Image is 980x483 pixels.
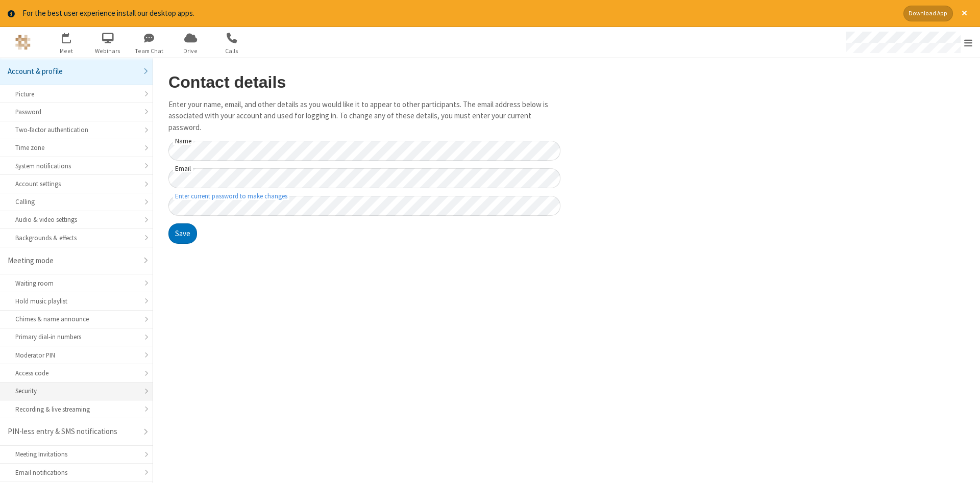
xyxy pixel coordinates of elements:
[15,233,137,243] div: Backgrounds & effects
[8,255,137,267] div: Meeting mode
[15,35,31,50] img: QA Selenium DO NOT DELETE OR CHANGE
[15,179,137,189] div: Account settings
[168,223,197,244] button: Save
[15,296,137,306] div: Hold music playlist
[8,66,137,78] div: Account & profile
[15,449,137,459] div: Meeting Invitations
[15,89,137,99] div: Picture
[168,168,560,188] input: Email
[15,368,137,378] div: Access code
[15,143,137,152] div: Time zone
[171,46,210,56] span: Drive
[168,99,560,134] p: Enter your name, email, and other details as you would like it to appear to other participants. T...
[15,215,137,224] div: Audio & video settings
[954,456,972,476] iframe: Chat
[130,46,168,56] span: Team Chat
[22,8,896,19] div: For the best user experience install our desktop apps.
[168,73,560,91] h2: Contact details
[15,386,137,396] div: Security
[4,27,42,58] button: Logo
[168,196,560,216] input: Enter current password to make changes
[69,33,76,40] div: 1
[8,426,137,438] div: PIN-less entry & SMS notifications
[47,46,86,56] span: Meet
[15,332,137,342] div: Primary dial-in numbers
[15,197,137,207] div: Calling
[213,46,251,56] span: Calls
[15,161,137,171] div: System notifications
[15,314,137,324] div: Chimes & name announce
[836,27,980,58] div: Open menu
[15,107,137,117] div: Password
[168,141,560,161] input: Name
[15,278,137,288] div: Waiting room
[957,6,972,21] button: Close alert
[89,46,127,56] span: Webinars
[15,125,137,135] div: Two-factor authentication
[15,468,137,477] div: Email notifications
[15,404,137,414] div: Recording & live streaming
[903,6,953,21] button: Download App
[15,350,137,360] div: Moderator PIN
